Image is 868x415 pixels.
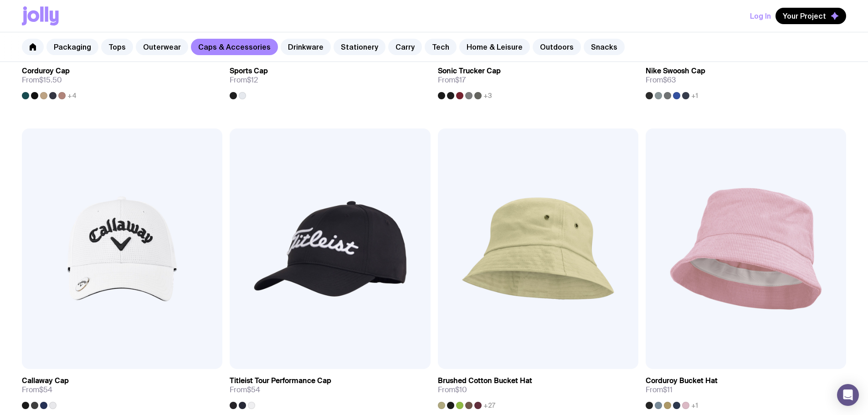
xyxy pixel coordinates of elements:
[584,39,625,55] a: Snacks
[22,385,52,395] span: From
[438,59,638,99] a: Sonic Trucker CapFrom$17+3
[334,39,385,55] a: Stationery
[425,39,457,55] a: Tech
[22,376,69,385] h3: Callaway Cap
[191,39,278,55] a: Caps & Accessories
[646,67,705,76] h3: Nike Swoosh Cap
[646,376,718,385] h3: Corduroy Bucket Hat
[230,376,331,385] h3: Titleist Tour Performance Cap
[101,39,133,55] a: Tops
[438,385,467,395] span: From
[646,76,676,85] span: From
[837,384,859,406] div: Open Intercom Messenger
[22,76,62,85] span: From
[230,67,268,76] h3: Sports Cap
[750,8,771,24] button: Log In
[247,75,258,85] span: $12
[230,385,260,395] span: From
[646,385,673,395] span: From
[67,92,77,99] span: +4
[136,39,188,55] a: Outerwear
[483,92,492,99] span: +3
[281,39,331,55] a: Drinkware
[663,385,673,395] span: $11
[22,369,222,409] a: Callaway CapFrom$54
[646,369,846,409] a: Corduroy Bucket HatFrom$11+1
[247,385,260,395] span: $54
[483,402,495,409] span: +27
[22,59,222,99] a: Corduroy CapFrom$15.50+4
[39,75,62,85] span: $15.50
[39,385,52,395] span: $54
[776,8,846,24] button: Your Project
[533,39,581,55] a: Outdoors
[438,76,466,85] span: From
[388,39,422,55] a: Carry
[646,59,846,99] a: Nike Swoosh CapFrom$63+1
[230,369,430,409] a: Titleist Tour Performance CapFrom$54
[459,39,530,55] a: Home & Leisure
[22,67,70,76] h3: Corduroy Cap
[438,369,638,409] a: Brushed Cotton Bucket HatFrom$10+27
[663,75,676,85] span: $63
[691,92,698,99] span: +1
[438,376,532,385] h3: Brushed Cotton Bucket Hat
[455,75,466,85] span: $17
[230,76,258,85] span: From
[438,67,501,76] h3: Sonic Trucker Cap
[230,59,430,99] a: Sports CapFrom$12
[691,402,698,409] span: +1
[46,39,98,55] a: Packaging
[455,385,467,395] span: $10
[783,11,826,20] span: Your Project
